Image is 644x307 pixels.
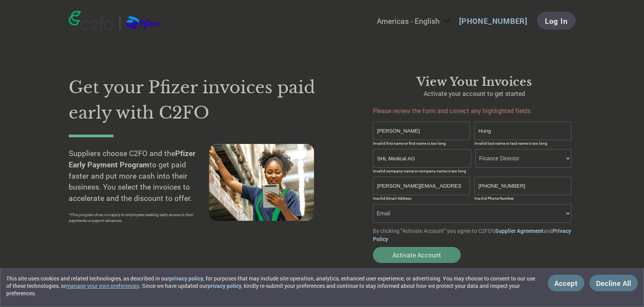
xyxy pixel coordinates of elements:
input: Phone* [474,177,572,195]
p: *This program does not apply to employees seeking early access to their paychecks or payroll adva... [69,212,201,224]
select: Title/Role [475,149,571,168]
input: First Name* [373,122,470,140]
p: By clicking "Activate Account" you agree to C2FO's and [373,227,576,243]
div: This site uses cookies and related technologies, as described in our , for purposes that may incl... [6,275,536,297]
p: Suppliers choose C2FO and the to get paid faster and put more cash into their business. You selec... [69,148,209,204]
button: Activate Account [373,247,461,263]
strong: Pfizer Early Payment Program [69,148,195,169]
input: Invalid Email format [373,177,470,195]
p: Please review the form and correct any highlighted fields. [373,106,576,115]
img: supply chain worker [209,144,314,221]
input: Your company name* [373,149,471,168]
div: Invalid last name or last name is too long [474,141,572,146]
div: Invalid first name or first name is too long [373,141,470,146]
a: privacy policy [169,275,203,282]
div: Inavlid Phone Number [474,196,572,201]
div: Inavlid Email Address [373,196,470,201]
a: Log In [537,12,576,30]
p: Activate your account to get started [373,89,576,98]
h3: View Your Invoices [373,75,576,89]
input: Last Name* [474,122,572,140]
button: Decline All [589,275,638,291]
a: Supplier Agreement [495,227,543,234]
a: [PHONE_NUMBER] [459,16,527,26]
div: Invalid company name or company name is too long [373,169,572,174]
img: c2fo logo [69,11,114,30]
button: manage your own preferences [66,282,139,289]
a: privacy policy [208,282,241,289]
a: Privacy Policy [373,227,571,243]
h1: Get your Pfizer invoices paid early with C2FO [69,75,349,125]
button: Accept [548,275,584,291]
img: Pfizer [126,16,161,30]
